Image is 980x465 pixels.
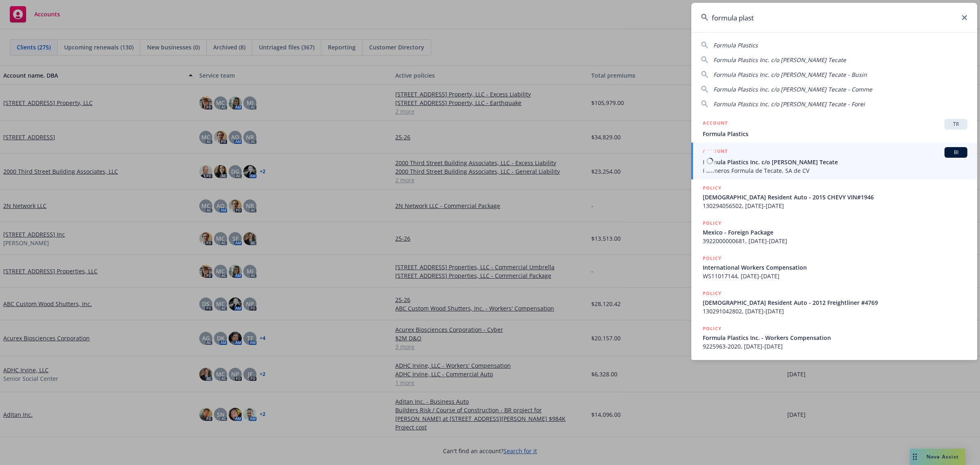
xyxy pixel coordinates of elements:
span: Formula Plastics Inc. c/o [PERSON_NAME] Tecate - Forei [713,100,865,108]
span: International Workers Compensation [703,263,967,272]
span: 3922000000681, [DATE]-[DATE] [703,237,967,245]
span: Formula Plastics Inc. c/o [PERSON_NAME] Tecate [703,158,967,166]
span: WS11017144, [DATE]-[DATE] [703,272,967,280]
h5: ACCOUNT [703,119,728,129]
span: Formula Plastics Inc. c/o [PERSON_NAME] Tecate - Busin [713,71,867,78]
span: [DEMOGRAPHIC_DATA] Resident Auto - 2015 CHEVY VIN#1946 [703,193,967,201]
span: Mexico - Foreign Package [703,228,967,237]
a: POLICY[DEMOGRAPHIC_DATA] Resident Auto - 2012 Freightliner #4769130291042802, [DATE]-[DATE] [691,285,977,320]
h5: POLICY [703,324,722,333]
h5: POLICY [703,254,722,262]
span: BI [948,149,964,156]
span: [DEMOGRAPHIC_DATA] Resident Auto - 2012 Freightliner #4769 [703,298,967,307]
a: POLICY[DEMOGRAPHIC_DATA] Resident Auto - 2015 CHEVY VIN#1946130294056502, [DATE]-[DATE] [691,179,977,215]
h5: POLICY [703,289,722,297]
span: Polimeros Formula de Tecate, SA de CV [703,166,967,175]
a: POLICYInternational Workers CompensationWS11017144, [DATE]-[DATE] [691,250,977,285]
input: Search... [691,3,977,32]
span: Formula Plastics Inc. c/o [PERSON_NAME] Tecate - Comme [713,85,872,93]
h5: ACCOUNT [703,147,728,157]
a: POLICYFormula Plastics Inc. - Workers Compensation9225963-2020, [DATE]-[DATE] [691,320,977,355]
a: ACCOUNTTRFormula Plastics [691,114,977,143]
span: Formula Plastics Inc. - Workers Compensation [703,333,967,342]
span: 9225963-2020, [DATE]-[DATE] [703,342,967,351]
span: 130291042802, [DATE]-[DATE] [703,307,967,315]
a: ACCOUNTBIFormula Plastics Inc. c/o [PERSON_NAME] TecatePolimeros Formula de Tecate, SA de CV [691,143,977,179]
span: Formula Plastics Inc. c/o [PERSON_NAME] Tecate [713,56,846,64]
a: POLICYMexico - Foreign Package3922000000681, [DATE]-[DATE] [691,215,977,250]
h5: POLICY [703,219,722,227]
h5: POLICY [703,184,722,192]
span: Formula Plastics [703,130,967,138]
span: Formula Plastics [713,41,758,49]
span: 130294056502, [DATE]-[DATE] [703,201,967,210]
span: TR [948,121,964,128]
